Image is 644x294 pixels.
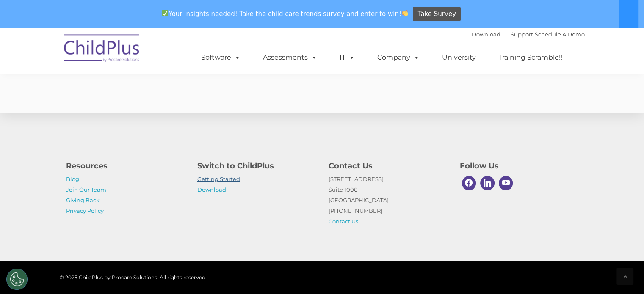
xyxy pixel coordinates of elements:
[66,160,185,172] h4: Resources
[413,7,461,22] a: Take Survey
[66,197,100,203] a: Giving Back
[329,174,447,227] p: [STREET_ADDRESS] Suite 1000 [GEOGRAPHIC_DATA] [PHONE_NUMBER]
[329,218,358,225] a: Contact Us
[66,176,79,182] a: Blog
[369,49,428,66] a: Company
[197,160,316,172] h4: Switch to ChildPlus
[158,5,412,22] span: Your insights needed! Take the child care trends survey and enter to win!
[197,176,240,182] a: Getting Started
[472,31,585,38] font: |
[434,49,484,66] a: University
[254,49,326,66] a: Assessments
[6,269,28,290] button: Cookies Settings
[162,10,168,16] img: ✅
[197,186,226,193] a: Download
[497,174,515,192] a: Youtube
[329,160,447,172] h4: Contact Us
[66,186,106,193] a: Join Our Team
[490,49,571,66] a: Training Scramble!!
[60,28,144,71] img: ChildPlus by Procare Solutions
[511,31,533,38] a: Support
[331,49,363,66] a: IT
[478,174,497,192] a: Linkedin
[66,207,104,214] a: Privacy Policy
[460,160,578,172] h4: Follow Us
[418,7,456,22] span: Take Survey
[402,10,408,16] img: 👏
[193,49,249,66] a: Software
[460,174,478,192] a: Facebook
[472,31,500,38] a: Download
[60,274,207,280] span: © 2025 ChildPlus by Procare Solutions. All rights reserved.
[535,31,585,38] a: Schedule A Demo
